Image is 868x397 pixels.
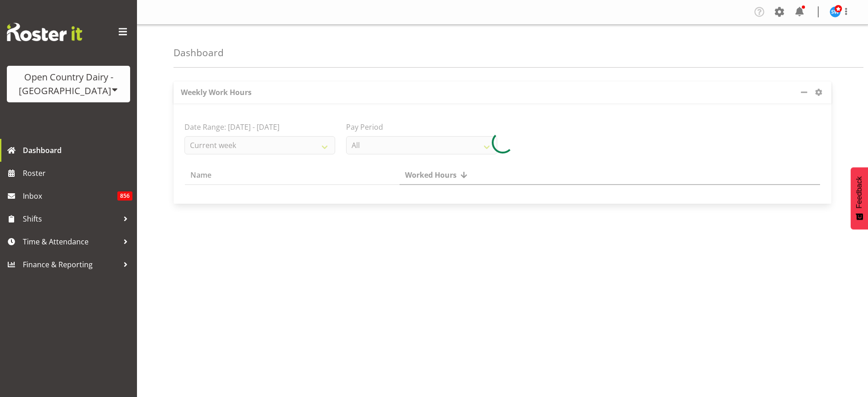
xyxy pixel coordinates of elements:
span: Shifts [23,212,119,226]
span: 856 [117,191,132,201]
h4: Dashboard [174,48,224,58]
span: Time & Attendance [23,235,119,249]
img: Rosterit website logo [7,23,82,41]
span: Dashboard [23,143,132,157]
div: Open Country Dairy - [GEOGRAPHIC_DATA] [16,70,121,98]
span: Feedback [855,176,863,208]
span: Roster [23,166,132,180]
span: Finance & Reporting [23,258,119,271]
img: steve-webb8258.jpg [830,6,841,17]
span: Inbox [23,189,117,203]
button: Feedback - Show survey [851,167,868,229]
